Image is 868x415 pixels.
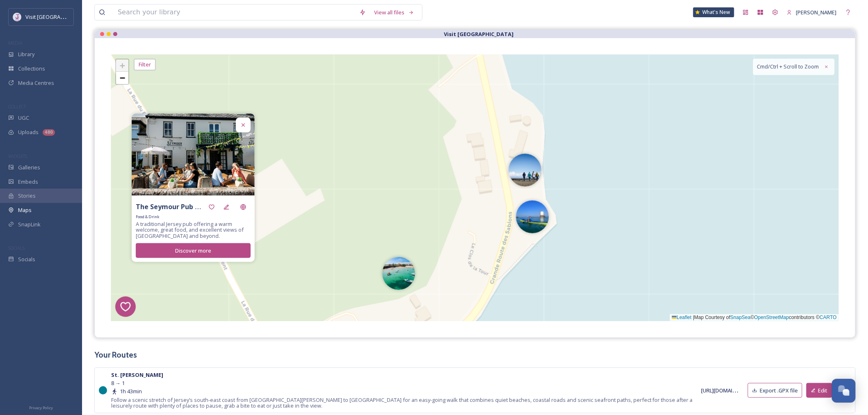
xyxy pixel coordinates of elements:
[120,73,125,83] span: −
[116,72,128,84] a: Zoom out
[693,7,734,17] a: What's New
[18,129,39,135] span: Uploads
[18,51,34,57] span: Library
[382,257,415,290] img: Marker
[120,60,125,71] span: +
[136,202,239,211] strong: The Seymour Pub & Restaurant
[757,63,819,71] span: Cmd/Ctrl + Scroll to Zoom
[748,383,802,398] button: Export .GPX file
[18,193,36,199] span: Stories
[18,66,45,72] span: Collections
[18,80,54,86] span: Media Centres
[516,201,549,233] img: Marker
[111,371,163,379] strong: St. [PERSON_NAME]
[796,9,837,16] span: [PERSON_NAME]
[18,207,32,213] span: Maps
[29,404,53,411] a: Privacy Policy
[94,350,856,359] h3: Your Routes
[18,256,35,262] span: Socials
[134,59,156,71] div: Filter
[731,315,751,320] a: SnapSea
[13,13,21,21] img: Events-Jersey-Logo.png
[444,30,514,38] strong: Visit [GEOGRAPHIC_DATA]
[8,40,23,46] span: MEDIA
[509,154,541,187] img: Marker
[8,153,27,159] span: WIDGETS
[701,386,754,394] a: [URL][DOMAIN_NAME]
[29,405,53,410] span: Privacy Policy
[18,179,38,185] span: Embeds
[114,5,355,20] input: Search your library
[8,245,25,251] span: SOCIALS
[18,115,29,121] span: UGC
[136,214,159,219] span: Food & Drink
[693,315,694,320] span: |
[820,315,837,320] a: CARTO
[370,5,418,20] a: View all files
[132,114,255,196] img: SeymourInn_Eating_ALG-10700.jpg
[832,379,856,403] button: Open Chat
[806,383,832,398] button: Edit
[43,129,55,136] div: 480
[136,221,251,239] span: A traditional Jersey pub offering a warm welcome, great food, and excellent views of [GEOGRAPHIC_...
[18,164,40,171] span: Galleries
[8,103,26,109] span: COLLECT
[670,314,839,321] div: Map Courtesy of © contributors ©
[136,243,251,258] button: Discover more
[18,221,41,228] span: SnapLink
[25,13,89,21] span: Visit [GEOGRAPHIC_DATA]
[111,397,701,409] span: Follow a scenic stretch of Jersey’s south-east coast from [GEOGRAPHIC_DATA][PERSON_NAME] to [GEOG...
[672,315,692,320] a: Leaflet
[120,388,142,394] span: 1h 43min
[783,5,841,20] a: [PERSON_NAME]
[754,315,789,320] a: OpenStreetMap
[111,380,125,386] span: 8 → 1
[116,59,128,72] a: Zoom in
